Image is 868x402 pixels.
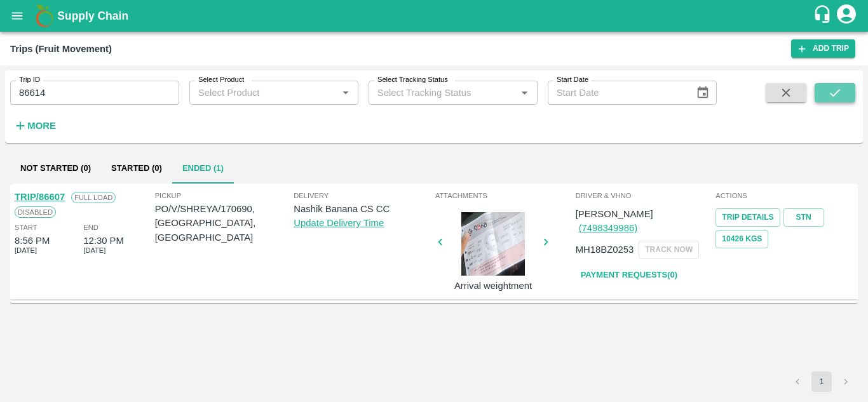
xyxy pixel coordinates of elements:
[835,3,858,29] div: account of current user
[813,4,835,27] div: customer-support
[15,206,56,218] span: Disabled
[15,192,65,202] a: TRIP/86607
[32,3,57,29] img: logo
[715,230,768,248] button: 10426 Kgs
[155,190,294,201] span: Pickup
[3,1,32,30] button: open drawer
[445,279,541,293] p: Arrival weightment
[372,84,496,101] input: Select Tracking Status
[294,190,433,201] span: Delivery
[57,7,813,25] a: Supply Chain
[15,222,37,233] span: Start
[71,192,116,203] span: Full Load
[10,41,112,57] div: Trips (Fruit Movement)
[294,202,433,216] p: Nashik Banana CS CC
[557,75,588,85] label: Start Date
[10,115,59,137] button: More
[785,372,858,392] nav: pagination navigation
[715,190,853,201] span: Actions
[576,243,634,257] p: MH18BZ0253
[10,81,179,105] input: Enter Trip ID
[691,81,715,105] button: Choose date
[101,153,172,184] button: Started (0)
[172,153,234,184] button: Ended (1)
[715,208,780,227] a: Trip Details
[516,84,532,101] button: Open
[83,234,124,248] div: 12:30 PM
[377,75,448,85] label: Select Tracking Status
[15,234,50,248] div: 8:56 PM
[783,208,824,227] a: STN
[83,245,105,256] span: [DATE]
[193,84,334,101] input: Select Product
[579,223,637,233] a: (7498349986)
[435,190,573,201] span: Attachments
[57,10,128,22] b: Supply Chain
[27,121,56,131] strong: More
[548,81,686,105] input: Start Date
[337,84,354,101] button: Open
[198,75,244,85] label: Select Product
[83,222,98,233] span: End
[576,209,653,219] span: [PERSON_NAME]
[15,245,37,256] span: [DATE]
[791,39,855,58] a: Add Trip
[19,75,40,85] label: Trip ID
[155,202,294,245] p: PO/V/SHREYA/170690, [GEOGRAPHIC_DATA], [GEOGRAPHIC_DATA]
[294,218,384,228] a: Update Delivery Time
[811,372,832,392] button: page 1
[10,153,101,184] button: Not Started (0)
[576,190,714,201] span: Driver & VHNo
[576,264,682,286] a: Payment Requests(0)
